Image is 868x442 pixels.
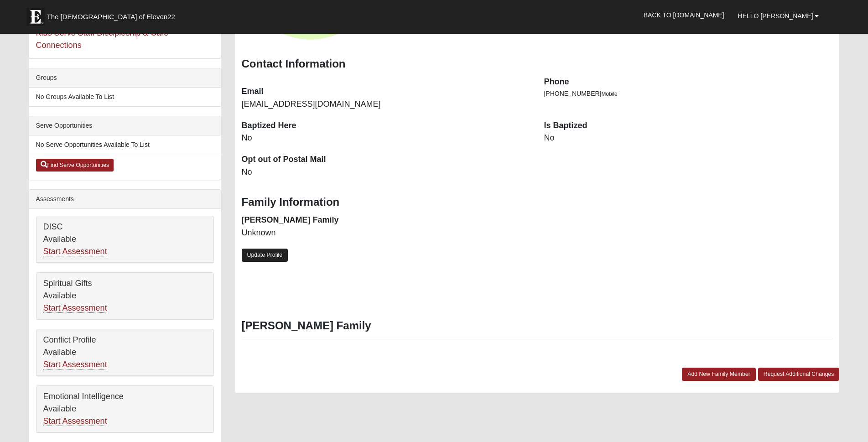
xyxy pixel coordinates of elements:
dt: Opt out of Postal Mail [242,154,530,166]
a: Back to [DOMAIN_NAME] [637,4,731,26]
a: Add New Family Member [682,368,756,381]
div: DISC Available [36,216,213,263]
div: Groups [29,68,221,88]
h3: [PERSON_NAME] Family [242,319,833,333]
dt: Baptized Here [242,120,530,132]
h3: Family Information [242,196,833,209]
dt: Email [242,86,530,98]
dd: No [544,132,832,144]
li: [PHONE_NUMBER] [544,89,832,99]
li: No Groups Available To List [29,88,221,106]
span: Mobile [602,91,618,97]
a: Start Assessment [43,360,107,369]
dt: [PERSON_NAME] Family [242,214,530,226]
a: Start Assessment [43,303,107,313]
dd: No [242,132,530,144]
a: Update Profile [242,249,288,262]
dd: No [242,166,530,178]
h3: Contact Information [242,57,833,71]
a: Start Assessment [43,247,107,256]
span: The [DEMOGRAPHIC_DATA] of Eleven22 [47,12,175,21]
dt: Phone [544,76,832,88]
a: Hello [PERSON_NAME] [731,5,826,27]
div: Assessments [29,190,221,209]
dd: Unknown [242,227,530,239]
a: Start Assessment [43,416,107,426]
a: The [DEMOGRAPHIC_DATA] of Eleven22 [22,3,204,26]
li: No Serve Opportunities Available To List [29,135,221,154]
span: Hello [PERSON_NAME] [738,12,813,20]
dd: [EMAIL_ADDRESS][DOMAIN_NAME] [242,99,530,110]
div: Serve Opportunities [29,116,221,135]
div: Emotional Intelligence Available [36,386,213,432]
img: Eleven22 logo [26,8,45,26]
a: Find Serve Opportunities [36,159,114,172]
a: Request Additional Changes [758,368,840,381]
dt: Is Baptized [544,120,832,132]
div: Spiritual Gifts Available [36,273,213,319]
div: Conflict Profile Available [36,329,213,376]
